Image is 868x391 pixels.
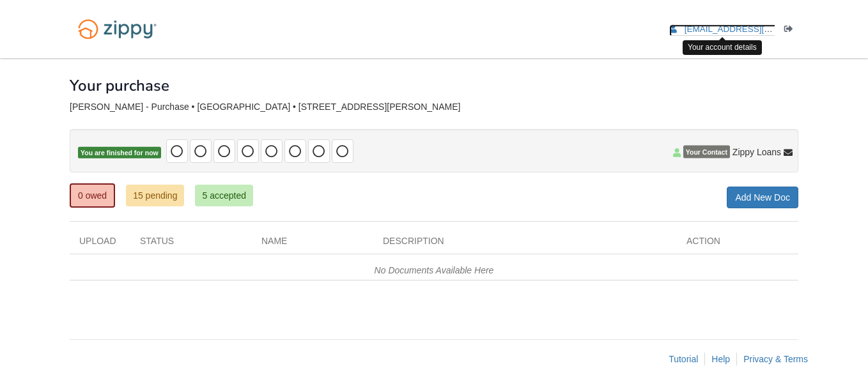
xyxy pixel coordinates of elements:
[669,354,698,364] a: Tutorial
[78,147,161,159] span: You are finished for now
[252,234,373,254] div: Name
[683,146,730,158] span: Your Contact
[126,185,184,206] a: 15 pending
[683,40,762,55] div: Your account details
[743,354,808,364] a: Privacy & Terms
[195,185,253,206] a: 5 accepted
[70,102,798,112] div: [PERSON_NAME] - Purchase • [GEOGRAPHIC_DATA] • [STREET_ADDRESS][PERSON_NAME]
[669,24,831,37] a: edit profile
[685,24,831,34] span: beccawinchell2020@gmail.com
[677,234,798,254] div: Action
[375,265,494,275] em: No Documents Available Here
[784,24,798,37] a: Log out
[732,146,781,158] span: Zippy Loans
[70,234,130,254] div: Upload
[70,183,115,208] a: 0 owed
[130,234,252,254] div: Status
[373,234,677,254] div: Description
[727,187,798,208] a: Add New Doc
[70,13,165,45] img: Logo
[711,354,730,364] a: Help
[70,77,169,94] h1: Your purchase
